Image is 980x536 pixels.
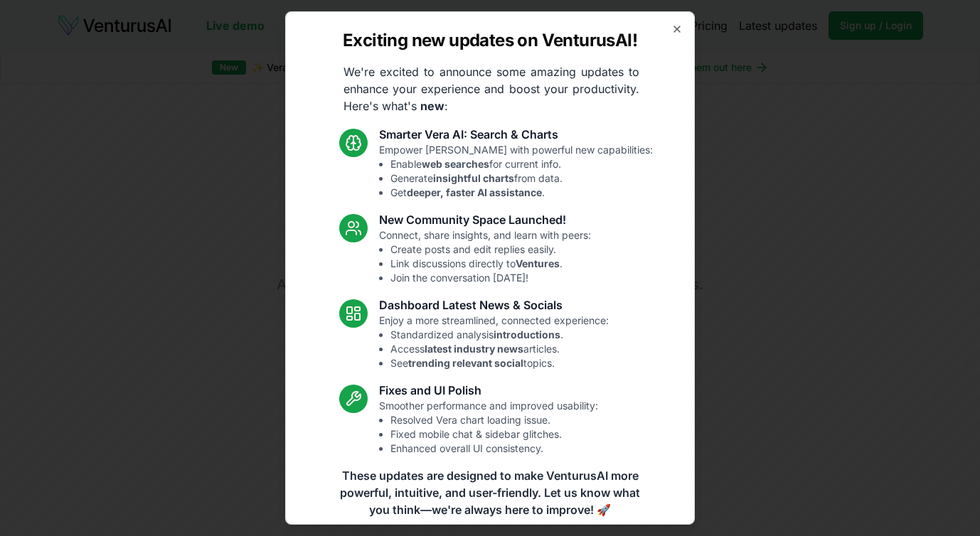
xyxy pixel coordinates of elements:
[390,157,653,171] li: Enable for current info.
[390,186,653,200] li: Get .
[390,441,598,456] li: Enhanced overall UI consistency.
[379,296,609,313] h3: Dashboard Latest News & Socials
[390,257,591,271] li: Link discussions directly to .
[332,63,651,114] p: We're excited to announce some amazing updates to enhance your experience and boost your producti...
[390,171,653,186] li: Generate from data.
[379,399,598,456] p: Smoother performance and improved usability:
[379,211,591,228] h3: New Community Space Launched!
[433,172,514,184] strong: insightful charts
[379,143,653,200] p: Empower [PERSON_NAME] with powerful new capabilities:
[331,467,649,518] p: These updates are designed to make VenturusAI more powerful, intuitive, and user-friendly. Let us...
[390,427,598,441] li: Fixed mobile chat & sidebar glitches.
[425,343,523,355] strong: latest industry news
[390,328,609,342] li: Standardized analysis .
[422,158,489,170] strong: web searches
[379,126,653,143] h3: Smarter Vera AI: Search & Charts
[516,257,560,269] strong: Ventures
[390,413,598,427] li: Resolved Vera chart loading issue.
[379,382,598,399] h3: Fixes and UI Polish
[390,356,609,370] li: See topics.
[343,29,637,52] h2: Exciting new updates on VenturusAI!
[390,242,591,257] li: Create posts and edit replies easily.
[494,328,560,341] strong: introductions
[390,342,609,356] li: Access articles.
[407,186,542,198] strong: deeper, faster AI assistance
[379,228,591,285] p: Connect, share insights, and learn with peers:
[420,99,444,113] strong: new
[379,313,609,370] p: Enjoy a more streamlined, connected experience:
[408,357,523,369] strong: trending relevant social
[390,271,591,285] li: Join the conversation [DATE]!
